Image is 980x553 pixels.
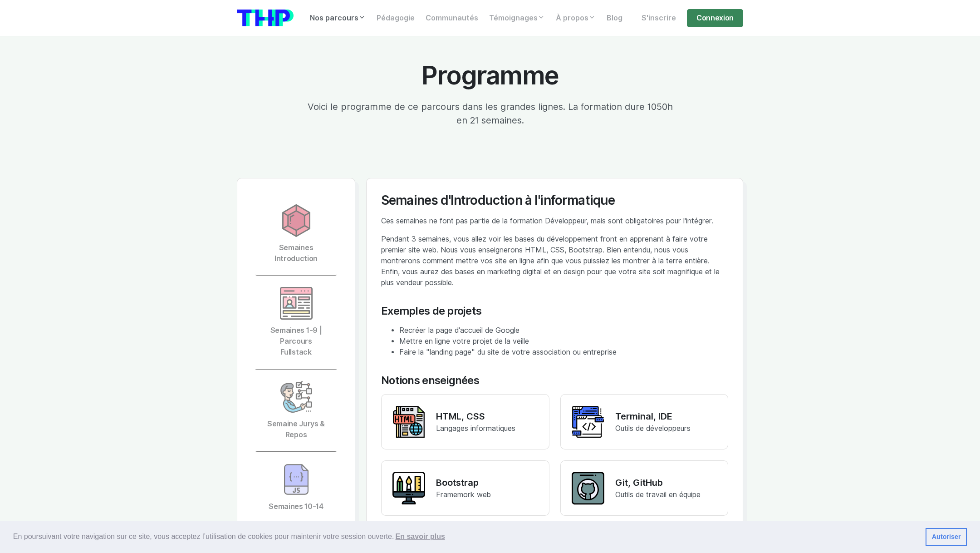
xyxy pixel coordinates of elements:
span: En poursuivant votre navigation sur ce site, vous acceptez l’utilisation de cookies pour mainteni... [13,530,918,543]
a: S'inscrire [636,9,681,27]
li: Mettre en ligne votre projet de la veille [399,336,728,347]
span: Outils de travail en équipe [615,490,701,499]
li: Recréer la page d'accueil de Google [399,325,728,336]
img: logo [237,10,294,26]
li: Faire la "landing page" du site de votre association ou entreprise [399,347,728,358]
a: Témoignages [484,9,550,27]
a: dismiss cookie message [926,528,967,546]
p: Ces semaines ne font pas partie de la formation Développeur, mais sont obligatoires pour l'intégrer. [381,216,728,227]
a: Connexion [687,9,743,27]
img: icon [280,204,313,237]
p: Bootstrap [436,476,491,489]
span: Outils de développeurs [615,424,691,433]
p: Terminal, IDE [615,410,691,423]
p: HTML, CSS [436,410,515,423]
a: Pédagogie [371,9,420,27]
a: Semaines 10-14 [255,452,338,523]
p: Voici le programme de ce parcours dans les grandes lignes. La formation dure 1050h en 21 semaines. [302,100,679,127]
img: icon [280,380,313,413]
div: Exemples de projets [381,305,728,318]
p: Git, GitHub [615,476,701,489]
img: icon [280,463,313,496]
a: Nos parcours [304,9,371,27]
h2: Programme [334,61,646,89]
img: icon [280,287,313,320]
span: Langages informatiques [436,424,515,433]
a: Semaines 1-9 | Parcours Fullstack [255,276,338,369]
p: Pendant 3 semaines, vous allez voir les bases du développement front en apprenant à faire votre p... [381,234,728,288]
a: Semaine Jurys & Repos [255,369,338,452]
span: Framemork web [436,490,491,499]
a: À propos [550,9,601,27]
a: Blog [601,9,628,27]
a: Semaines Introduction [255,193,338,276]
a: learn more about cookies [394,530,446,543]
a: Communautés [420,9,484,27]
div: Notions enseignées [381,374,728,387]
div: Semaines d'Introduction à l'informatique [381,193,728,208]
